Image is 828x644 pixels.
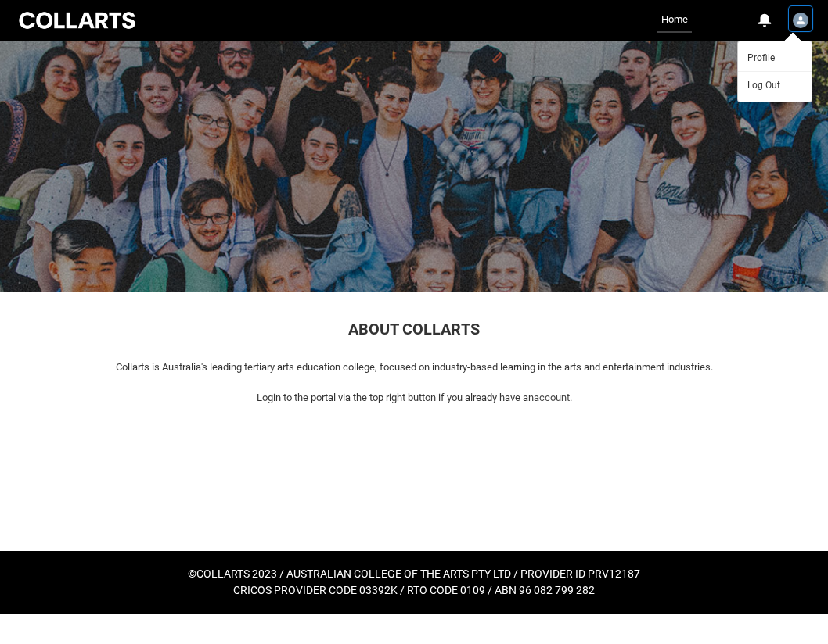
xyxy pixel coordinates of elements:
[348,320,480,338] span: ABOUT COLLARTS
[9,390,819,406] p: Login to the portal via the top right button if you already have an
[747,78,780,92] span: Log Out
[534,392,572,403] span: account.
[793,13,808,28] img: Cas.Guerra
[657,8,692,33] a: Home
[9,360,819,375] p: Collarts is Australia's leading tertiary arts education college, focused on industry-based learni...
[789,6,812,31] button: User Profile Cas.Guerra
[747,51,775,65] span: Profile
